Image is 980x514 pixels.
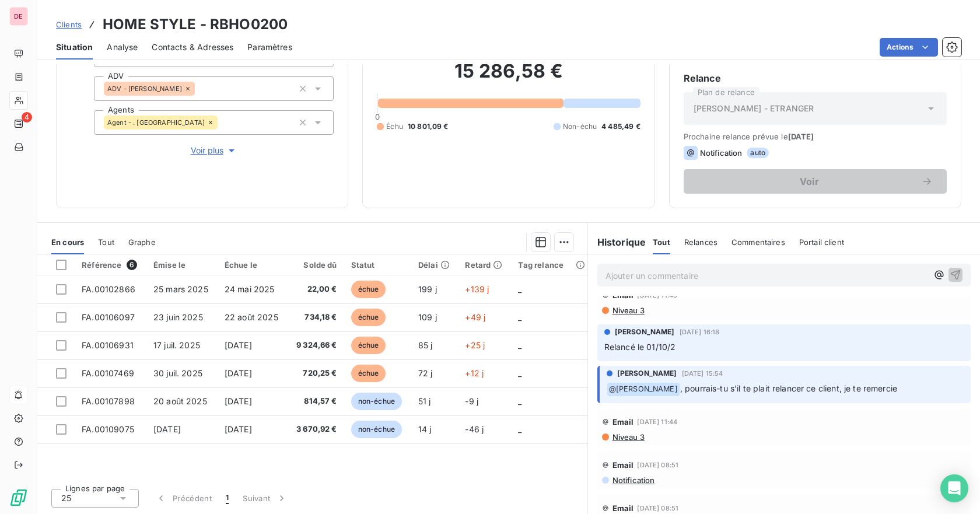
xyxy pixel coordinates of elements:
[375,112,380,121] span: 0
[225,368,252,378] span: [DATE]
[225,312,278,322] span: 22 août 2025
[225,396,252,406] span: [DATE]
[82,284,135,294] span: FA.00102866
[682,370,723,377] span: [DATE] 15:54
[700,148,743,158] span: Notification
[295,396,337,407] span: 814,57 €
[694,103,814,114] span: [PERSON_NAME] - ETRANGER
[465,260,504,270] div: Retard
[351,309,386,326] span: échue
[377,60,640,95] h2: 15 286,58 €
[465,368,484,378] span: +12 j
[22,112,32,123] span: 4
[418,396,431,406] span: 51 j
[128,237,156,247] span: Graphe
[153,260,211,270] div: Émise le
[408,121,449,132] span: 10 801,09 €
[684,71,947,85] h6: Relance
[82,368,134,378] span: FA.00107469
[637,418,677,425] span: [DATE] 11:44
[351,281,386,298] span: échue
[152,41,233,53] span: Contacts & Adresses
[61,492,71,504] span: 25
[788,132,814,141] span: [DATE]
[518,260,580,270] div: Tag relance
[219,486,236,510] button: 1
[107,119,205,126] span: Agent - . [GEOGRAPHIC_DATA]
[98,237,114,247] span: Tout
[351,393,402,410] span: non-échue
[698,177,921,186] span: Voir
[518,284,521,294] span: _
[747,148,769,158] span: auto
[637,505,678,512] span: [DATE] 08:51
[82,260,139,270] div: Référence
[601,121,640,132] span: 4 485,49 €
[680,328,720,335] span: [DATE] 16:18
[82,424,134,434] span: FA.00109075
[56,19,82,30] a: Clients
[153,396,207,406] span: 20 août 2025
[617,368,677,379] span: [PERSON_NAME]
[518,424,521,434] span: _
[418,260,452,270] div: Délai
[148,486,219,510] button: Précédent
[588,235,646,249] h6: Historique
[612,503,634,513] span: Email
[418,424,432,434] span: 14 j
[637,292,677,299] span: [DATE] 11:45
[226,492,229,504] span: 1
[56,41,93,53] span: Situation
[684,132,947,141] span: Prochaine relance prévue le
[612,417,634,426] span: Email
[680,383,897,393] span: , pourrais-tu s'il te plait relancer ce client, je te remercie
[653,237,670,247] span: Tout
[351,260,404,270] div: Statut
[247,41,292,53] span: Paramètres
[351,337,386,354] span: échue
[604,342,676,352] span: Relancé le 01/10/2
[418,312,437,322] span: 109 j
[51,237,84,247] span: En cours
[518,368,521,378] span: _
[236,486,295,510] button: Suivant
[418,284,437,294] span: 199 j
[351,365,386,382] span: échue
[637,461,678,468] span: [DATE] 08:51
[731,237,785,247] span: Commentaires
[225,340,252,350] span: [DATE]
[295,284,337,295] span: 22,00 €
[940,474,968,502] div: Open Intercom Messenger
[418,340,433,350] span: 85 j
[465,340,485,350] span: +25 j
[612,460,634,470] span: Email
[107,85,182,92] span: ADV - [PERSON_NAME]
[127,260,137,270] span: 6
[295,340,337,351] span: 9 324,66 €
[563,121,597,132] span: Non-échu
[518,396,521,406] span: _
[153,340,200,350] span: 17 juil. 2025
[82,396,135,406] span: FA.00107898
[9,488,28,507] img: Logo LeanPay
[82,312,135,322] span: FA.00106097
[225,424,252,434] span: [DATE]
[611,306,645,315] span: Niveau 3
[465,284,489,294] span: +139 j
[218,117,227,128] input: Ajouter une valeur
[615,327,675,337] span: [PERSON_NAME]
[684,237,717,247] span: Relances
[153,368,202,378] span: 30 juil. 2025
[607,383,680,396] span: @ [PERSON_NAME]
[418,368,433,378] span: 72 j
[103,14,288,35] h3: HOME STYLE - RBHO0200
[295,424,337,435] span: 3 670,92 €
[351,421,402,438] span: non-échue
[191,145,237,156] span: Voir plus
[386,121,403,132] span: Échu
[684,169,947,194] button: Voir
[295,260,337,270] div: Solde dû
[153,312,203,322] span: 23 juin 2025
[611,432,645,442] span: Niveau 3
[9,7,28,26] div: DE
